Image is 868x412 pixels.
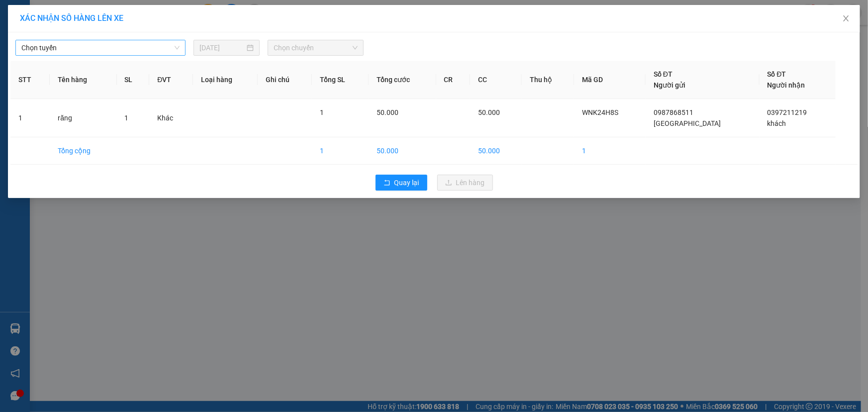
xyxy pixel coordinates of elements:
span: Người nhận [768,81,805,89]
span: 1 [320,108,324,116]
td: Tổng cộng [50,137,116,165]
span: close [842,14,850,22]
span: 50.000 [478,108,500,116]
td: 1 [10,99,50,137]
th: Loại hàng [193,61,258,99]
input: 15/08/2025 [199,42,245,53]
span: Số ĐT [654,70,673,78]
span: WNK24H8S [582,108,618,116]
td: 1 [312,137,369,165]
span: khách [768,119,786,127]
span: XÁC NHẬN SỐ HÀNG LÊN XE [20,13,123,23]
button: Close [832,5,860,33]
span: Người gửi [654,81,685,89]
span: rollback [384,179,390,187]
span: 0987868511 [654,108,693,116]
button: uploadLên hàng [437,175,493,191]
th: Tổng SL [312,61,369,99]
td: răng [50,99,116,137]
span: 50.000 [377,108,398,116]
span: Quay lại [394,177,419,188]
th: Ghi chú [258,61,312,99]
th: Mã GD [574,61,646,99]
span: [GEOGRAPHIC_DATA] [654,119,721,127]
th: ĐVT [149,61,193,99]
td: 50.000 [470,137,522,165]
th: Thu hộ [522,61,574,99]
td: Khác [149,99,193,137]
span: Chọn tuyến [21,40,180,55]
th: STT [10,61,50,99]
th: SL [117,61,150,99]
th: Tên hàng [50,61,116,99]
td: 1 [574,137,646,165]
button: rollbackQuay lại [376,175,427,191]
th: Tổng cước [369,61,436,99]
span: 1 [125,114,129,122]
th: CR [436,61,470,99]
span: 0397211219 [768,108,807,116]
span: Chọn chuyến [274,40,358,55]
span: Số ĐT [768,70,786,78]
td: 50.000 [369,137,436,165]
th: CC [470,61,522,99]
